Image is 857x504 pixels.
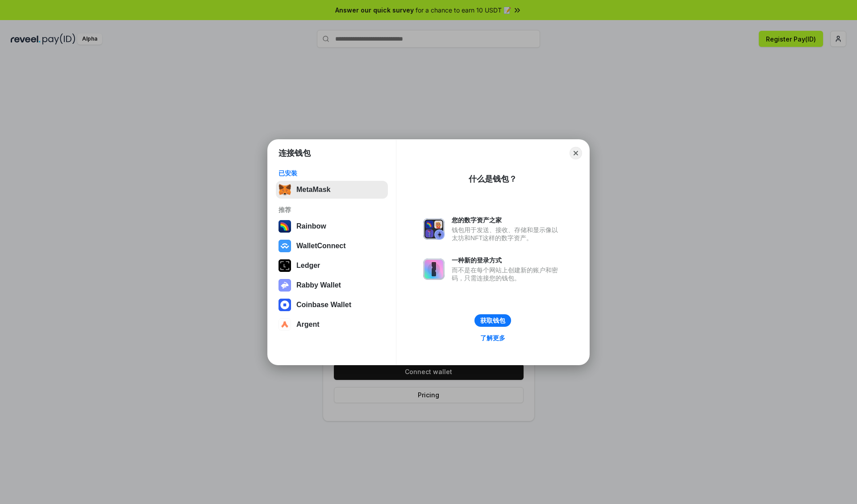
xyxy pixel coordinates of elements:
[279,259,291,272] img: svg+xml,%3Csvg%20xmlns%3D%22http%3A%2F%2Fwww.w3.org%2F2000%2Fsvg%22%20width%3D%2228%22%20height%3...
[276,296,388,314] button: Coinbase Wallet
[296,186,330,194] div: MetaMask
[296,262,320,270] div: Ledger
[296,321,320,329] div: Argent
[480,334,505,342] div: 了解更多
[296,301,351,309] div: Coinbase Wallet
[570,147,582,159] button: Close
[469,174,517,184] div: 什么是钱包？
[279,220,291,233] img: svg+xml,%3Csvg%20width%3D%22120%22%20height%3D%22120%22%20viewBox%3D%220%200%20120%20120%22%20fil...
[279,183,291,196] img: svg+xml,%3Csvg%20fill%3D%22none%22%20height%3D%2233%22%20viewBox%3D%220%200%2035%2033%22%20width%...
[452,266,562,282] div: 而不是在每个网站上创建新的账户和密码，只需连接您的钱包。
[279,299,291,311] img: svg+xml,%3Csvg%20width%3D%2228%22%20height%3D%2228%22%20viewBox%3D%220%200%2028%2028%22%20fill%3D...
[279,148,311,158] h1: 连接钱包
[452,216,562,224] div: 您的数字资产之家
[276,181,388,199] button: MetaMask
[475,332,511,344] a: 了解更多
[276,217,388,235] button: Rainbow
[279,169,385,177] div: 已安装
[474,314,511,327] button: 获取钱包
[423,218,445,240] img: svg+xml,%3Csvg%20xmlns%3D%22http%3A%2F%2Fwww.w3.org%2F2000%2Fsvg%22%20fill%3D%22none%22%20viewBox...
[276,276,388,294] button: Rabby Wallet
[423,258,445,280] img: svg+xml,%3Csvg%20xmlns%3D%22http%3A%2F%2Fwww.w3.org%2F2000%2Fsvg%22%20fill%3D%22none%22%20viewBox...
[296,222,326,230] div: Rainbow
[276,316,388,333] button: Argent
[279,279,291,292] img: svg+xml,%3Csvg%20xmlns%3D%22http%3A%2F%2Fwww.w3.org%2F2000%2Fsvg%22%20fill%3D%22none%22%20viewBox...
[279,318,291,331] img: svg+xml,%3Csvg%20width%3D%2228%22%20height%3D%2228%22%20viewBox%3D%220%200%2028%2028%22%20fill%3D...
[279,240,291,252] img: svg+xml,%3Csvg%20width%3D%2228%22%20height%3D%2228%22%20viewBox%3D%220%200%2028%2028%22%20fill%3D...
[452,256,562,264] div: 一种新的登录方式
[279,206,385,214] div: 推荐
[276,237,388,255] button: WalletConnect
[452,226,562,242] div: 钱包用于发送、接收、存储和显示像以太坊和NFT这样的数字资产。
[480,317,505,325] div: 获取钱包
[276,257,388,275] button: Ledger
[296,242,346,250] div: WalletConnect
[296,281,341,289] div: Rabby Wallet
